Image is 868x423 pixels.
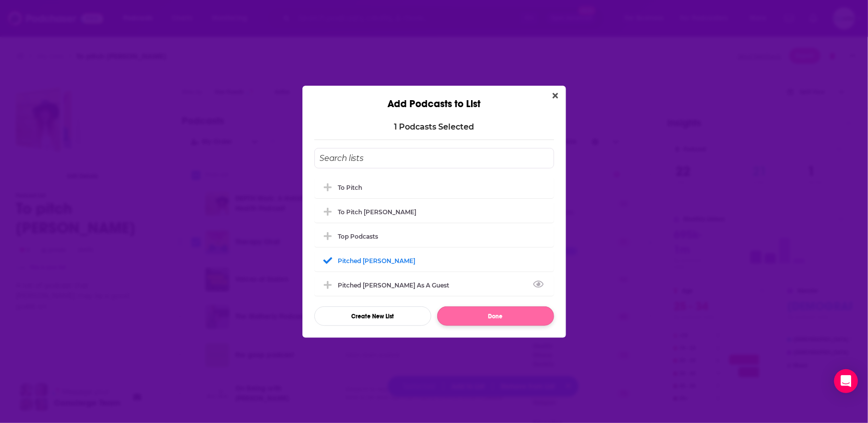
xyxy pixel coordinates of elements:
[338,184,363,191] div: to pitch
[314,148,554,326] div: Add Podcast To List
[834,369,858,393] div: Open Intercom Messenger
[314,225,554,247] div: top podcasts
[314,176,554,198] div: to pitch
[338,233,379,240] div: top podcasts
[302,86,566,110] div: Add Podcasts to List
[338,257,416,265] div: Pitched [PERSON_NAME]
[314,274,554,296] div: Pitched Cynthia as a Guest
[314,306,431,326] button: Create New List
[314,201,554,223] div: To pitch Loren
[314,250,554,272] div: Pitched Loren
[437,306,554,326] button: Done
[314,148,554,168] input: Search lists
[338,208,417,216] div: To pitch [PERSON_NAME]
[338,282,456,289] div: Pitched [PERSON_NAME] as a Guest
[394,122,474,132] p: 1 Podcast s Selected
[549,90,562,102] button: Close
[450,287,456,288] button: View Link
